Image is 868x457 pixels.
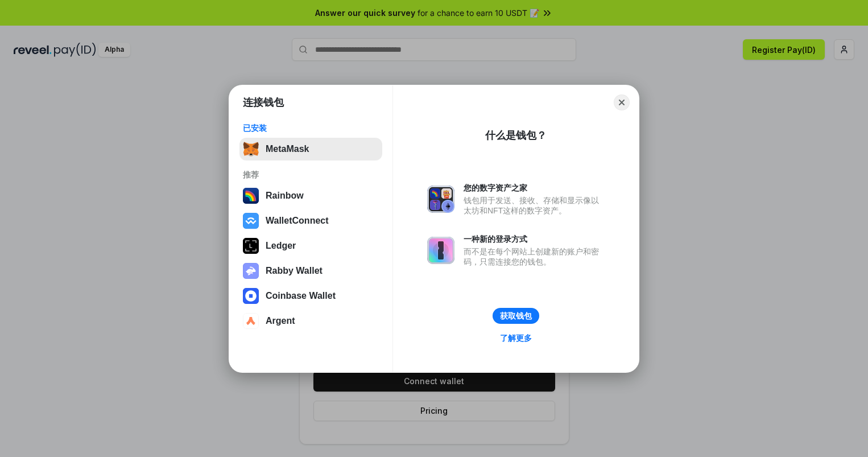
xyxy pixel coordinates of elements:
img: svg+xml,%3Csvg%20xmlns%3D%22http%3A%2F%2Fwww.w3.org%2F2000%2Fsvg%22%20fill%3D%22none%22%20viewBox... [427,186,454,213]
div: 已安装 [243,123,379,133]
button: 获取钱包 [493,308,539,324]
button: Coinbase Wallet [239,285,382,307]
div: MetaMask [266,144,309,154]
div: 您的数字资产之家 [464,183,605,193]
a: 了解更多 [493,331,539,345]
img: svg+xml,%3Csvg%20width%3D%2228%22%20height%3D%2228%22%20viewBox%3D%220%200%2028%2028%22%20fill%3D... [243,213,259,229]
div: Ledger [266,241,296,251]
img: svg+xml,%3Csvg%20fill%3D%22none%22%20height%3D%2233%22%20viewBox%3D%220%200%2035%2033%22%20width%... [243,141,259,157]
div: Rabby Wallet [266,266,323,276]
button: Ledger [239,234,382,257]
button: MetaMask [239,138,382,160]
div: WalletConnect [266,216,329,226]
div: Rainbow [266,191,304,201]
button: Argent [239,310,382,332]
div: 获取钱包 [500,311,532,321]
img: svg+xml,%3Csvg%20width%3D%22120%22%20height%3D%22120%22%20viewBox%3D%220%200%20120%20120%22%20fil... [243,188,259,204]
div: 而不是在每个网站上创建新的账户和密码，只需连接您的钱包。 [464,246,605,267]
img: svg+xml,%3Csvg%20width%3D%2228%22%20height%3D%2228%22%20viewBox%3D%220%200%2028%2028%22%20fill%3D... [243,313,259,329]
h1: 连接钱包 [243,96,284,109]
div: 了解更多 [500,333,532,343]
img: svg+xml,%3Csvg%20xmlns%3D%22http%3A%2F%2Fwww.w3.org%2F2000%2Fsvg%22%20fill%3D%22none%22%20viewBox... [243,263,259,279]
div: 什么是钱包？ [485,129,547,142]
button: Rabby Wallet [239,260,382,282]
div: Coinbase Wallet [266,291,336,301]
div: Argent [266,316,295,326]
button: WalletConnect [239,209,382,232]
img: svg+xml,%3Csvg%20width%3D%2228%22%20height%3D%2228%22%20viewBox%3D%220%200%2028%2028%22%20fill%3D... [243,288,259,304]
button: Rainbow [239,184,382,207]
img: svg+xml,%3Csvg%20xmlns%3D%22http%3A%2F%2Fwww.w3.org%2F2000%2Fsvg%22%20fill%3D%22none%22%20viewBox... [427,237,454,264]
div: 钱包用于发送、接收、存储和显示像以太坊和NFT这样的数字资产。 [464,195,605,216]
img: svg+xml,%3Csvg%20xmlns%3D%22http%3A%2F%2Fwww.w3.org%2F2000%2Fsvg%22%20width%3D%2228%22%20height%3... [243,238,259,254]
div: 一种新的登录方式 [464,234,605,244]
button: Close [614,94,630,110]
div: 推荐 [243,170,379,180]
